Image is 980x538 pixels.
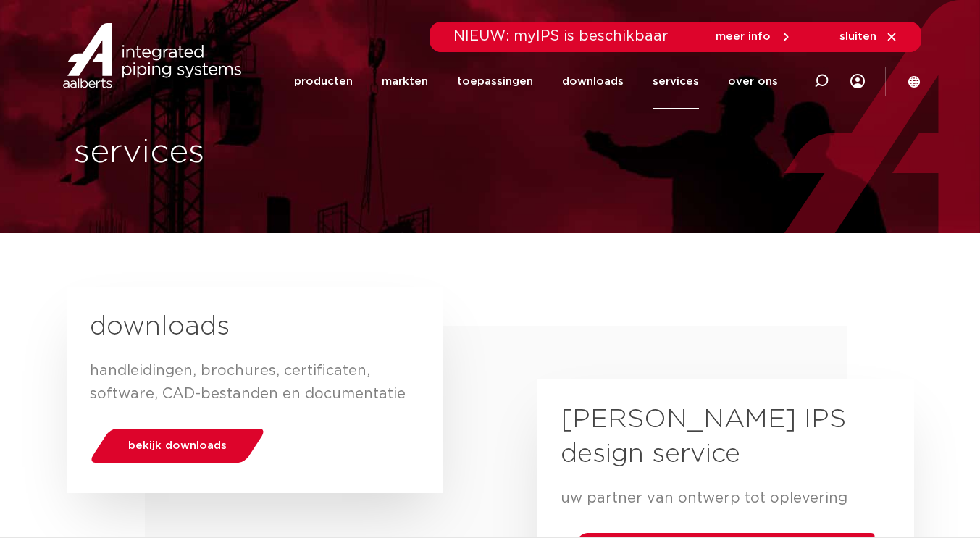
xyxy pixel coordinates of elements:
[839,31,876,42] span: sluiten
[561,491,847,505] span: uw partner van ontwerp tot oplevering
[382,54,428,109] a: markten
[294,54,778,109] nav: Menu
[850,52,865,110] div: my IPS
[453,29,669,43] span: NIEUW: myIPS is beschikbaar
[716,30,792,43] a: meer info
[128,440,227,451] span: bekijk downloads
[90,363,406,401] span: handleidingen, brochures, certificaten, software, CAD-bestanden en documentatie
[562,54,624,109] a: downloads
[653,54,699,109] a: services
[90,310,420,345] h2: downloads
[457,54,533,109] a: toepassingen
[74,130,483,176] h1: services
[716,31,771,42] span: meer info
[839,30,898,43] a: sluiten
[728,54,778,109] a: over ons
[294,54,353,109] a: producten
[67,287,443,493] a: downloads handleidingen, brochures, certificaten, software, CAD-bestanden en documentatiebekijk d...
[561,403,891,472] h2: [PERSON_NAME] IPS design service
